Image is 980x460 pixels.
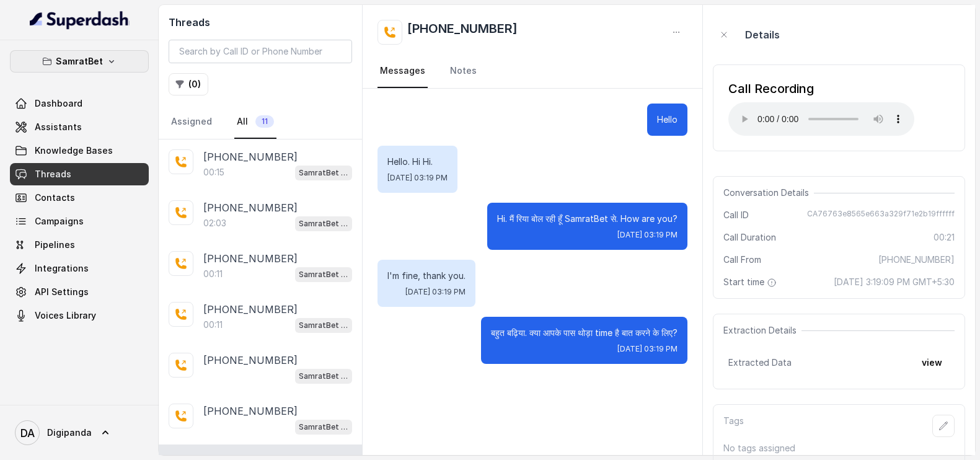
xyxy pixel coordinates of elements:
[203,149,298,164] p: [PHONE_NUMBER]
[10,50,149,73] button: SamratBet
[405,287,466,297] span: [DATE] 03:19 PM
[617,344,678,354] span: [DATE] 03:19 PM
[56,54,103,69] p: SamratBet
[35,192,75,204] span: Contacts
[387,270,466,282] p: I'm fine, thank you.
[169,105,214,139] a: Assigned
[10,92,149,115] a: Dashboard
[745,27,780,42] p: Details
[47,427,92,439] span: Digipanda
[299,218,348,230] p: SamratBet agent
[723,187,814,199] span: Conversation Details
[723,442,955,454] p: No tags assigned
[35,239,75,251] span: Pipelines
[10,257,149,280] a: Integrations
[35,286,89,298] span: API Settings
[169,40,352,63] input: Search by Call ID or Phone Number
[169,15,352,30] h2: Threads
[728,102,914,136] audio: Your browser does not support the audio element.
[203,268,223,280] p: 00:11
[203,166,224,179] p: 00:15
[10,116,149,138] a: Assistants
[35,168,71,180] span: Threads
[10,210,149,232] a: Campaigns
[299,319,348,332] p: SamratBet agent
[10,139,149,162] a: Knowledge Bases
[491,327,678,339] p: बहुत बढ़िया. क्या आपके पास थोड़ा time है बात करने के लिए?
[377,55,428,88] a: Messages
[169,73,208,95] button: (0)
[497,213,678,225] p: Hi. मैं रिया बोल रही हूँ SamratBet से. How are you?
[617,230,678,240] span: [DATE] 03:19 PM
[377,55,687,88] nav: Tabs
[203,251,298,266] p: [PHONE_NUMBER]
[35,309,96,322] span: Voices Library
[10,415,149,450] a: Digipanda
[203,302,298,317] p: [PHONE_NUMBER]
[10,187,149,209] a: Contacts
[723,254,761,266] span: Call From
[20,427,35,440] text: DA
[10,304,149,327] a: Voices Library
[35,97,82,110] span: Dashboard
[299,268,348,281] p: SamratBet agent
[934,231,955,244] span: 00:21
[10,234,149,256] a: Pipelines
[299,421,348,433] p: SamratBet agent
[299,167,348,179] p: SamratBet agent
[723,209,749,221] span: Call ID
[255,115,274,128] span: 11
[203,200,298,215] p: [PHONE_NUMBER]
[169,105,352,139] nav: Tabs
[407,20,518,45] h2: [PHONE_NUMBER]
[723,324,801,337] span: Extraction Details
[448,55,479,88] a: Notes
[878,254,955,266] span: [PHONE_NUMBER]
[203,217,226,229] p: 02:03
[35,215,84,228] span: Campaigns
[234,105,276,139] a: All11
[657,113,678,126] p: Hello
[203,319,223,331] p: 00:11
[728,356,792,369] span: Extracted Data
[723,415,744,437] p: Tags
[30,10,130,30] img: light.svg
[723,276,779,288] span: Start time
[914,352,950,374] button: view
[35,121,82,133] span: Assistants
[728,80,914,97] div: Call Recording
[35,144,113,157] span: Knowledge Bases
[35,262,89,275] span: Integrations
[203,353,298,368] p: [PHONE_NUMBER]
[387,156,448,168] p: Hello. Hi Hi.
[10,281,149,303] a: API Settings
[299,370,348,383] p: SamratBet agent
[10,163,149,185] a: Threads
[807,209,955,221] span: CA76763e8565e663a329f71e2b19ffffff
[723,231,776,244] span: Call Duration
[387,173,448,183] span: [DATE] 03:19 PM
[203,404,298,418] p: [PHONE_NUMBER]
[834,276,955,288] span: [DATE] 3:19:09 PM GMT+5:30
